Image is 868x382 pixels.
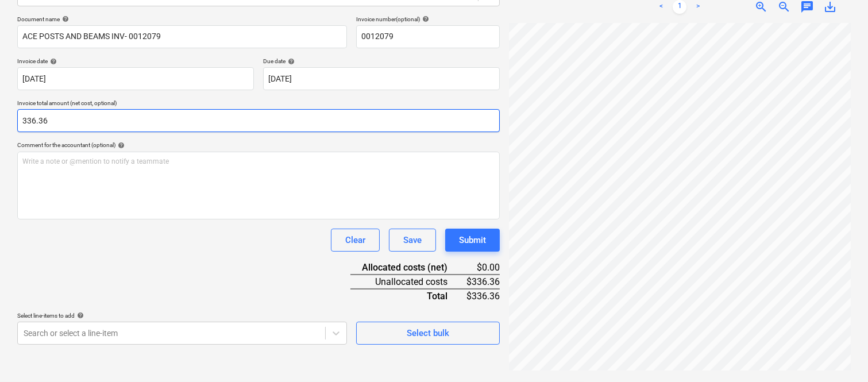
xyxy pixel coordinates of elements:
iframe: Chat Widget [811,327,868,382]
div: Document name [17,16,347,23]
div: Due date [263,57,500,65]
div: $336.36 [466,275,500,289]
div: Select line-items to add [17,312,347,319]
button: Clear [331,229,380,252]
input: Document name [17,25,347,48]
div: Total [350,289,466,303]
div: Clear [345,233,365,248]
div: Unallocated costs [350,275,466,289]
div: $336.36 [466,289,500,303]
input: Invoice total amount (net cost, optional) [17,109,500,132]
div: Invoice number (optional) [356,16,500,23]
button: Save [389,229,436,252]
span: help [286,58,295,65]
div: Submit [459,233,486,248]
input: Invoice date not specified [17,67,254,90]
span: help [48,58,57,65]
span: help [75,312,84,319]
button: Submit [445,229,500,252]
input: Due date not specified [263,67,500,90]
div: Save [403,233,422,248]
div: Comment for the accountant (optional) [17,141,500,149]
input: Invoice number [356,25,500,48]
span: help [60,16,69,22]
div: Select bulk [407,326,449,341]
div: Allocated costs (net) [350,261,466,275]
div: Invoice date [17,57,254,65]
button: Select bulk [356,322,500,345]
span: help [420,16,429,22]
div: $0.00 [466,261,500,275]
p: Invoice total amount (net cost, optional) [17,99,500,109]
span: help [115,142,125,149]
